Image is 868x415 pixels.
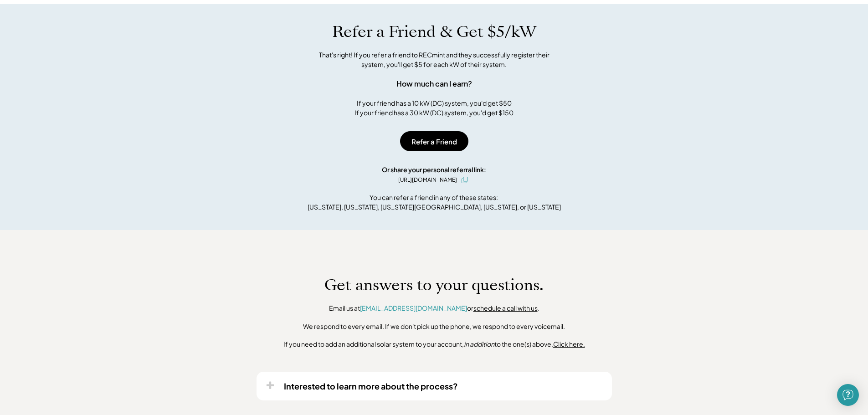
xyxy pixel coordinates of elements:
[382,165,486,174] div: Or share your personal referral link:
[400,131,468,151] button: Refer a Friend
[553,340,585,348] u: Click here.
[459,174,470,185] button: click to copy
[360,304,467,312] a: [EMAIL_ADDRESS][DOMAIN_NAME]
[303,322,565,331] div: We respond to every email. If we don't pick up the phone, we respond to every voicemail.
[332,22,536,41] h1: Refer a Friend & Get $5/kW
[324,276,544,295] h1: Get answers to your questions.
[329,304,539,313] div: Email us at or .
[464,340,494,348] em: in addition
[308,193,561,212] div: You can refer a friend in any of these states: [US_STATE], [US_STATE], [US_STATE][GEOGRAPHIC_DATA...
[398,176,457,184] div: [URL][DOMAIN_NAME]
[837,384,859,406] div: Open Intercom Messenger
[284,381,458,391] div: Interested to learn more about the process?
[473,304,538,312] a: schedule a call with us
[396,78,472,89] div: How much can I earn?
[309,50,560,69] div: That's right! If you refer a friend to RECmint and they successfully register their system, you'l...
[354,98,514,118] div: If your friend has a 10 kW (DC) system, you'd get $50 If your friend has a 30 kW (DC) system, you...
[283,340,585,349] div: If you need to add an additional solar system to your account, to the one(s) above,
